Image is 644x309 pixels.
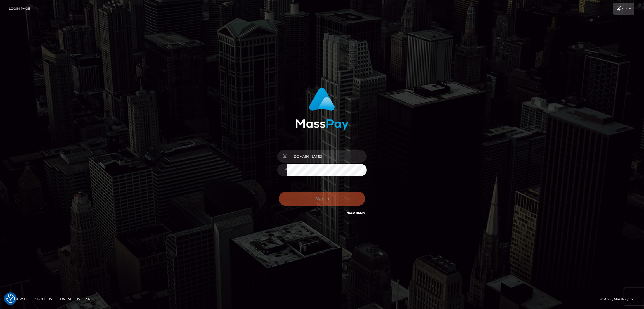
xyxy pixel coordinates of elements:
img: Revisit consent button [6,294,15,303]
button: Consent Preferences [6,294,15,303]
a: Contact Us [55,295,82,303]
a: About Us [32,295,54,303]
a: Homepage [6,295,31,303]
a: Login Page [9,3,30,15]
input: Username... [287,150,367,163]
a: Login [613,3,634,15]
div: © 2025 , MassPay Inc. [600,296,640,302]
img: MassPay Login [295,88,349,130]
a: API [83,295,94,303]
a: Need Help? [347,211,365,215]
